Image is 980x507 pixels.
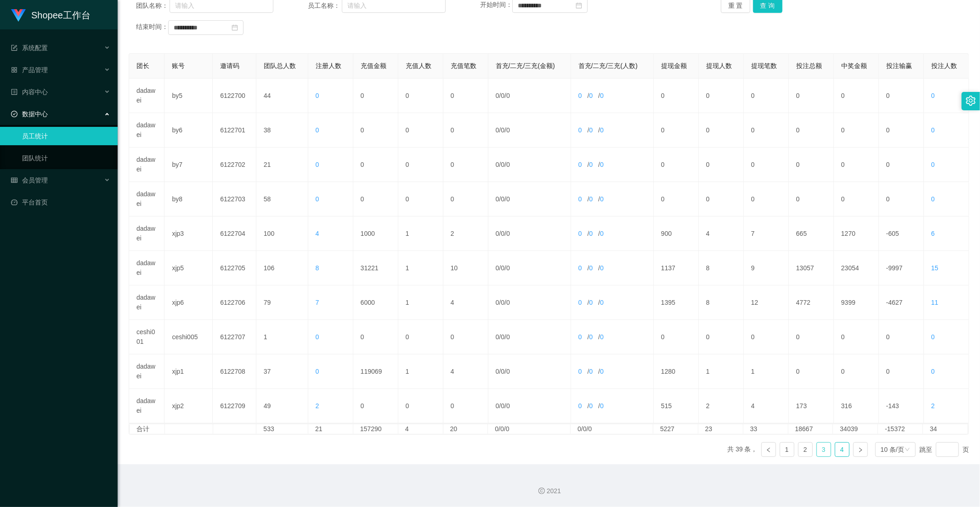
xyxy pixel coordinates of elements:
td: 4 [443,354,488,389]
span: 首充/二充/三充(金额) [496,62,555,69]
td: 0 [398,320,443,354]
span: 0 [600,126,604,134]
td: 8 [699,251,744,285]
td: 5227 [653,424,698,434]
span: 0 [600,92,604,99]
span: 0 [589,161,593,168]
td: 0 [699,113,744,148]
td: 0 [879,148,924,182]
td: 31221 [353,251,398,285]
a: 1 [780,443,794,456]
span: 充值金额 [361,62,386,69]
i: 图标: setting [966,96,976,106]
td: 0 [879,182,924,216]
td: / / [571,251,654,285]
td: 0 [654,79,699,113]
span: 0 [496,333,499,341]
span: 0 [578,230,582,237]
span: 0 [589,368,593,375]
td: 0 [443,389,488,423]
td: 0 [398,79,443,113]
td: 0 [353,320,398,354]
td: 7 [744,216,789,251]
span: 0 [931,161,935,168]
span: 0 [600,333,604,341]
td: 4 [699,216,744,251]
span: 0 [589,333,593,341]
i: 图标: calendar [232,24,238,31]
td: 173 [789,389,834,423]
span: 0 [600,264,604,272]
span: 0 [496,126,499,134]
span: 提现金额 [661,62,687,69]
td: 21 [308,424,353,434]
span: 投注输赢 [886,62,912,69]
td: 6122708 [213,354,256,389]
span: 15 [931,264,939,272]
td: -4627 [879,285,924,320]
span: 0 [501,126,504,134]
span: 0 [589,195,593,203]
td: 4 [443,285,488,320]
span: 0 [600,299,604,306]
span: 0 [931,195,935,203]
td: 6122705 [213,251,256,285]
td: 0 [699,79,744,113]
span: 结束时间： [136,23,168,31]
span: 0 [506,230,510,237]
td: 316 [834,389,879,423]
td: 106 [256,251,308,285]
i: 图标: check-circle-o [11,111,17,117]
span: 注册人数 [316,62,341,69]
i: 图标: appstore-o [11,67,17,73]
td: 2 [699,389,744,423]
td: / / [571,148,654,182]
td: 0 [353,79,398,113]
td: by6 [164,113,213,148]
span: 0 [501,368,504,375]
td: 1 [398,285,443,320]
span: 数据中心 [11,110,48,118]
span: 0 [600,161,604,168]
td: dadawei [129,389,164,423]
td: 0 [443,148,488,182]
td: -143 [879,389,924,423]
td: 1 [398,354,443,389]
td: ceshi001 [129,320,164,354]
td: 0 [443,320,488,354]
span: 充值人数 [406,62,431,69]
span: 0 [578,195,582,203]
span: 账号 [172,62,185,69]
td: 0 [443,182,488,216]
td: 0 [443,113,488,148]
h1: Shopee工作台 [31,0,91,30]
td: 0 [353,148,398,182]
span: 0 [589,264,593,272]
span: 0 [506,333,510,341]
td: / / [488,148,571,182]
span: 0 [589,299,593,306]
span: 团长 [136,62,149,69]
span: 0 [589,126,593,134]
td: 0 [834,354,879,389]
span: 0 [316,161,319,168]
i: 图标: profile [11,89,17,95]
td: 0 [879,79,924,113]
td: 0 [879,113,924,148]
td: dadawei [129,113,164,148]
span: 0 [316,126,319,134]
td: 12 [744,285,789,320]
td: by8 [164,182,213,216]
td: 6122701 [213,113,256,148]
span: 0 [578,126,582,134]
span: 0 [578,264,582,272]
td: dadawei [129,216,164,251]
td: 79 [256,285,308,320]
td: 6000 [353,285,398,320]
span: 0 [506,161,510,168]
td: xjp3 [164,216,213,251]
td: / / [488,251,571,285]
span: 0 [316,195,319,203]
span: 0 [501,264,504,272]
td: / / [571,79,654,113]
